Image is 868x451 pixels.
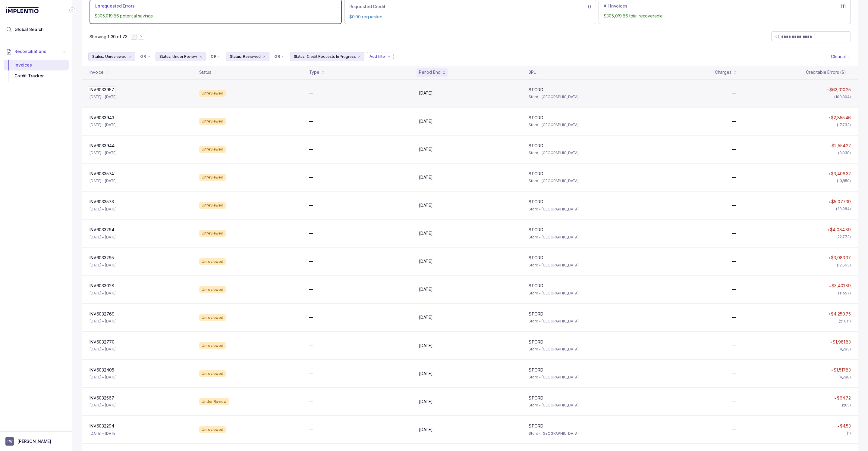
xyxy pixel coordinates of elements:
div: (4,283) [838,346,851,352]
p: Credit Requests In Progress [307,54,356,60]
p: Stord - [GEOGRAPHIC_DATA] [529,206,631,212]
img: red pointer upwards [829,117,830,119]
span: Global Search [14,26,44,33]
p: [DATE] – [DATE] [90,431,117,437]
h6: 111 [841,4,846,9]
button: Clear Filters [830,52,852,61]
div: Unreviewed [199,174,226,181]
p: — [309,371,313,377]
p: $305,019.86 potential savings [95,13,337,19]
p: — [309,90,313,96]
p: [DATE] [419,146,433,152]
p: [DATE] [419,202,433,208]
img: red pointer upwards [834,397,836,399]
p: INV6033943 [90,115,114,121]
p: [DATE] – [DATE] [90,262,117,268]
div: (109,004) [834,94,851,100]
li: Filter Chip Connector undefined [140,54,151,59]
div: remove content [128,54,133,59]
p: Stord - [GEOGRAPHIC_DATA] [529,234,631,240]
img: red pointer upwards [829,313,830,315]
div: Reconciliations [4,58,69,83]
p: Status: [230,54,242,60]
p: — [309,174,313,180]
div: Under Review [199,398,229,405]
p: [DATE] – [DATE] [90,122,117,128]
ul: Filter Group [88,52,830,61]
p: OR [274,54,280,59]
p: Stord - [GEOGRAPHIC_DATA] [529,346,631,352]
span: Reconciliations [14,48,46,54]
p: INV6032770 [90,339,115,345]
p: Stord - [GEOGRAPHIC_DATA] [529,262,631,268]
div: Creditable Errors ($) [806,69,846,75]
p: INV6032567 [90,395,114,401]
p: INV6033574 [90,171,114,177]
p: $3,083.37 [831,255,851,261]
p: STORD [529,171,543,177]
li: Filter Chip Under Review [156,52,206,61]
p: [DATE] [419,399,433,405]
img: red pointer upwards [829,201,831,203]
img: red pointer upwards [830,341,832,343]
p: $4,250.75 [831,311,851,317]
div: Unreviewed [199,118,226,125]
p: $4.53 [840,423,851,429]
p: STORD [529,395,543,401]
div: Unreviewed [199,370,226,377]
div: Unreviewed [199,342,226,349]
div: Unreviewed [199,230,226,237]
p: Add filter [370,54,386,60]
p: [DATE] – [DATE] [90,374,117,380]
p: INV6033028 [90,283,114,289]
div: Unreviewed [199,426,226,433]
p: — [732,371,736,377]
p: — [732,146,736,152]
p: [DATE] – [DATE] [90,346,117,352]
p: Status: [159,54,171,60]
p: — [309,314,313,320]
div: 0 [349,3,591,10]
p: [DATE] – [DATE] [90,402,117,408]
p: STORD [529,115,543,121]
img: red pointer upwards [831,369,833,371]
p: [DATE] [419,230,433,236]
button: Filter Chip Reviewed [226,52,269,61]
p: $64.72 [837,395,851,401]
p: STORD [529,283,543,289]
p: — [309,202,313,208]
img: red pointer upwards [837,425,839,427]
p: [DATE] – [DATE] [90,150,117,156]
div: Status [199,69,211,75]
div: Collapse Icon [69,7,76,14]
div: Invoice [90,69,104,75]
p: $2,554.22 [832,143,851,149]
p: — [732,90,736,96]
div: (8,038) [838,150,851,156]
div: (12,663) [837,262,851,268]
p: — [309,118,313,124]
p: STORD [529,311,543,317]
p: Stord - [GEOGRAPHIC_DATA] [529,122,631,128]
button: Filter Chip Unreviewed [88,52,135,61]
p: $3,406.32 [831,171,851,177]
button: Next Page [138,34,144,40]
p: INV6033957 [88,86,116,93]
div: Type [309,69,319,75]
button: Filter Chip Connector undefined [138,52,153,61]
button: Filter Chip Add filter [367,52,394,61]
p: Stord - [GEOGRAPHIC_DATA] [529,431,631,437]
li: Filter Chip Credit Requests In Progress [290,52,365,61]
button: User initials[PERSON_NAME] [5,437,67,446]
p: INV6033294 [90,227,114,233]
div: (11,557) [838,290,851,296]
p: — [732,174,736,180]
div: Unreviewed [199,286,226,293]
button: Reconciliations [4,45,69,58]
div: (28,384) [836,206,851,212]
p: [PERSON_NAME] [17,438,51,444]
p: [DATE] – [DATE] [90,206,117,212]
img: red pointer upwards [829,257,830,259]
